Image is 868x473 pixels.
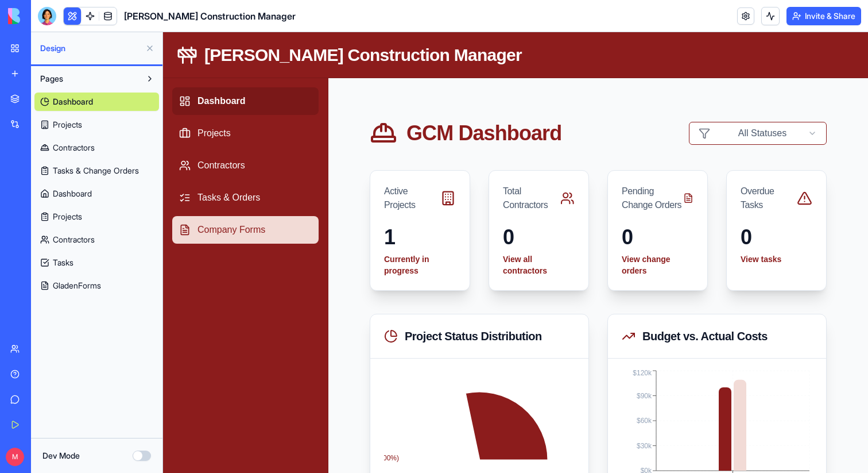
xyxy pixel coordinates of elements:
[53,165,139,176] span: Tasks & Change Orders
[34,253,159,272] a: Tasks
[459,194,530,217] div: 0
[34,93,159,111] a: Dashboard
[9,55,156,83] a: Dashboard
[578,152,634,180] div: Overdue Tasks
[474,360,489,368] tspan: $90k
[221,152,277,180] div: Active Projects
[8,8,79,24] img: logo
[34,230,159,249] a: Contractors
[34,116,159,134] a: Projects
[124,9,296,23] span: [PERSON_NAME] Construction Manager
[459,152,520,180] div: Pending Change Orders
[478,434,489,443] tspan: $0k
[9,184,156,211] a: Company Forms
[41,13,359,33] h1: [PERSON_NAME] Construction Manager
[34,207,159,226] a: Projects
[53,96,93,107] span: Dashboard
[221,194,293,217] div: 1
[11,10,361,36] a: [PERSON_NAME] Construction Manager
[9,120,156,147] a: Contractors
[578,221,649,233] a: View tasks
[42,450,80,462] label: Dev Mode
[53,280,101,291] span: GladenForms
[53,211,82,222] span: Projects
[340,221,412,244] a: View all contractors
[470,337,489,345] tspan: $120k
[34,184,159,203] a: Dashboard
[578,194,649,217] div: 0
[53,257,73,268] span: Tasks
[53,119,82,130] span: Projects
[786,7,861,25] button: Invite & Share
[34,70,141,88] button: Pages
[340,152,397,180] div: Total Contractors
[474,410,489,418] tspan: $30k
[9,87,156,115] a: Projects
[34,276,159,295] a: GladenForms
[34,161,159,180] a: Tasks & Change Orders
[340,194,412,217] div: 0
[53,188,92,199] span: Dashboard
[40,73,63,84] span: Pages
[221,296,412,312] div: Project Status Distribution
[9,152,156,179] a: Tasks & Orders
[474,384,489,393] tspan: $60k
[221,221,293,244] a: Currently in progress
[53,142,95,153] span: Contractors
[34,139,159,157] a: Contractors
[40,43,141,54] span: Design
[459,296,649,312] div: Budget vs. Actual Costs
[6,448,24,466] span: M
[243,90,398,113] h1: GCM Dashboard
[53,234,95,245] span: Contractors
[459,221,530,244] a: View change orders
